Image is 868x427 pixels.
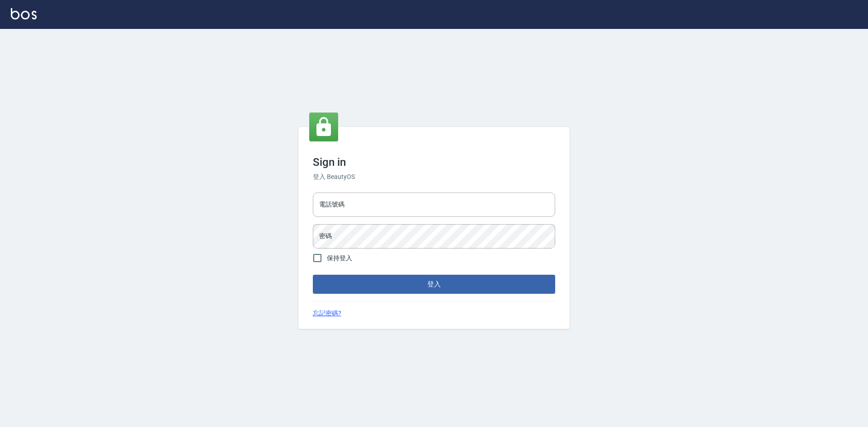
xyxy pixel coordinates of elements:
span: 保持登入 [327,253,352,263]
h6: 登入 BeautyOS [313,172,555,182]
img: Logo [11,8,37,19]
button: 登入 [313,275,555,294]
a: 忘記密碼? [313,309,341,318]
h3: Sign in [313,156,555,169]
